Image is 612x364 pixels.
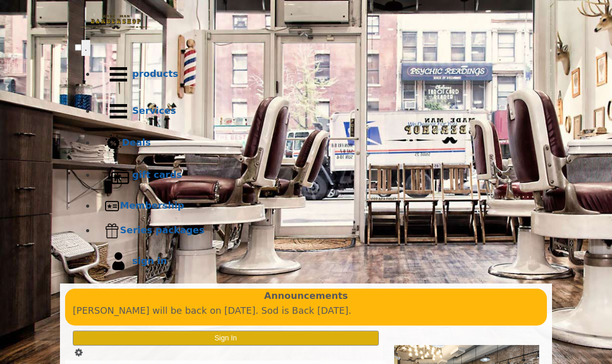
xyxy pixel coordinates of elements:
span: . [85,43,87,53]
button: Sign In [73,331,379,346]
img: Series packages [105,223,120,238]
b: Membership [120,200,184,211]
b: Deals [122,137,151,148]
img: Gift cards [105,161,132,189]
b: Series packages [120,225,205,235]
b: sign in [132,255,167,266]
a: DealsDeals [95,130,537,157]
img: Services [105,97,132,125]
p: [PERSON_NAME] will be back on [DATE]. Sod is Back [DATE]. [73,304,539,318]
a: sign insign in [95,243,537,280]
img: sign in [105,248,132,275]
a: Productsproducts [95,56,537,93]
a: Gift cardsgift cards [95,157,537,194]
b: Announcements [264,289,348,304]
input: menu toggle [75,44,81,51]
img: Membership [105,198,120,214]
a: MembershipMembership [95,194,537,218]
b: gift cards [132,169,182,180]
img: Deals [105,134,122,152]
b: products [132,68,178,79]
a: Series packagesSeries packages [95,218,537,243]
a: ServicesServices [95,93,537,130]
b: Services [132,105,176,116]
img: Products [105,60,132,88]
img: Made Man Barbershop logo [75,6,157,38]
button: menu toggle [81,40,90,56]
